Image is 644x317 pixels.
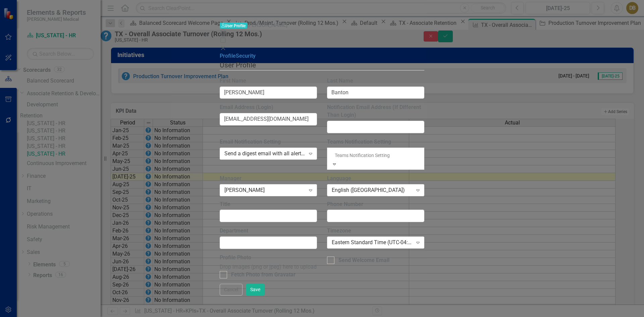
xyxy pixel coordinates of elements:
[338,257,389,264] div: Send Welcome Email
[327,104,424,119] label: Notification Email Address (If Different Than Login)
[327,175,424,182] label: Language
[220,138,317,146] label: Email Notification Setting
[327,138,424,146] label: Teams Notification Setting
[220,60,424,70] legend: User Profile
[327,77,424,85] label: Last Name
[220,175,317,182] label: Manager
[220,53,236,59] a: Profile
[332,239,413,247] div: Eastern Standard Time (UTC-04:00)
[332,186,413,194] div: English ([GEOGRAPHIC_DATA])
[247,22,287,28] span: [PERSON_NAME]
[224,186,305,194] div: [PERSON_NAME]
[220,227,317,235] label: Department
[246,284,265,296] button: Save
[220,254,317,262] label: Profile Photo
[220,284,243,296] button: Cancel
[220,201,317,208] label: Title
[224,150,305,157] div: Send a digest email with all alerts for each day
[220,77,317,85] label: First Name
[236,53,256,59] a: Security
[327,227,424,235] label: Timezone
[220,22,247,29] span: User Profile
[327,201,424,208] label: Phone Number
[220,104,317,111] label: Email Address (Login)
[220,263,317,271] div: Drop images (png or jpeg) here to upload
[231,271,296,279] div: Fetch Photo from Gravatar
